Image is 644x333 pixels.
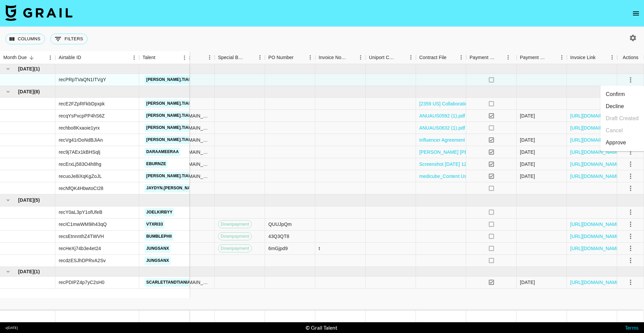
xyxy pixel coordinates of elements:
div: 43Q3QT8 [268,233,289,240]
a: [PERSON_NAME].tiara1 [145,136,198,144]
button: hide children [3,267,13,276]
div: Payment Sent [466,51,517,64]
a: [PERSON_NAME].tiara1 [145,111,198,120]
button: Menu [205,52,215,62]
div: recqYsPxcpPP4hS6Z [59,112,105,119]
a: [URL][DOMAIN_NAME] [570,221,621,228]
div: Talent [139,51,190,64]
div: v [DATE] [5,326,18,330]
a: [PERSON_NAME] [PERSON_NAME] [DATE]-[DATE] (2) (1).pdf [419,149,555,155]
div: Invoice Link [570,51,596,64]
a: vtxri33 [145,220,165,229]
button: select merge strategy [625,171,636,182]
button: select merge strategy [625,206,636,218]
button: Sort [346,53,356,62]
div: Invoice Notes [319,51,346,64]
button: hide children [3,195,13,205]
div: © Grail Talent [306,324,337,331]
button: Menu [356,52,366,62]
div: recHeXj74b3e4et24 [59,245,101,252]
div: recsEtnnnthZ4TWVH [59,233,104,240]
button: Menu [179,53,190,63]
button: hide children [3,87,13,96]
a: daraameeraa [145,148,180,156]
div: recY0aL3pY1ofUfeB [59,209,102,216]
button: Menu [557,52,567,62]
button: hide children [3,64,13,74]
a: [2359 US] Collaboration Contract_Jada [PERSON_NAME] (2) (1).pdf [419,100,566,107]
div: rec9j7AEx1kBHSqlj [59,149,100,155]
div: rechbo8Kxaoie1yrx [59,125,100,131]
span: ( 1 ) [34,65,40,72]
div: 05/08/2025 [520,112,535,119]
a: scarlettandtiania [145,278,192,287]
a: [URL][DOMAIN_NAME] [570,125,621,131]
button: Sort [155,53,165,62]
div: Talent [143,51,155,64]
div: 30/07/2025 [520,161,535,168]
a: [PERSON_NAME].tiara1 [145,99,198,108]
a: [PERSON_NAME].tiara1 [145,76,198,84]
span: ( 5 ) [34,197,40,203]
div: recdzESJhDPRvA2Sv [59,257,106,264]
button: Sort [246,53,255,62]
button: select merge strategy [625,158,636,170]
button: select merge strategy [625,219,636,230]
div: 6mGjpd9 [268,245,288,252]
button: Sort [596,53,605,62]
div: Video Link [164,51,215,64]
div: Uniport Contact Email [369,51,396,64]
button: Sort [27,53,36,62]
div: recIC1mwWM9ih43qQ [59,221,107,228]
a: [URL][DOMAIN_NAME] [570,161,621,168]
button: Sort [190,53,200,62]
div: Invoice Notes [315,51,366,64]
button: Menu [456,52,466,62]
button: Sort [547,53,557,62]
a: jaydyn.[PERSON_NAME] [145,184,200,192]
button: select merge strategy [625,277,636,288]
button: Menu [45,53,55,63]
a: [URL][DOMAIN_NAME] [570,245,621,252]
a: [URL][DOMAIN_NAME] [570,279,621,286]
button: select merge strategy [625,243,636,254]
img: Grail Talent [5,5,72,21]
a: Screenshot [DATE] 12.05.35.png [419,161,489,168]
button: Sort [81,53,91,62]
div: recErxLj583O4h8hg [59,161,101,168]
div: recE2FZpRFkbDpxpk [59,100,105,107]
button: Menu [607,52,617,62]
a: Influencer Agreement _ [PERSON_NAME] (@jada.tiara1) 계약서 202506.pdf [419,137,582,143]
span: ( 8 ) [34,88,40,95]
div: Actions [623,51,639,64]
button: select merge strategy [625,74,636,86]
div: Payment Sent [470,51,496,64]
a: [URL][DOMAIN_NAME] [570,233,621,240]
div: Airtable ID [55,51,139,64]
button: Sort [396,53,406,62]
div: Approve [606,139,626,147]
button: Select columns [5,34,45,44]
li: Confirm [600,88,644,100]
a: eburnze [145,160,168,168]
button: select merge strategy [625,183,636,194]
div: Special Booking Type [218,51,246,64]
div: Contract File [416,51,466,64]
a: [URL][DOMAIN_NAME] [570,149,621,155]
button: Menu [255,52,265,62]
button: Sort [496,53,505,62]
button: select merge strategy [625,231,636,242]
span: ( 1 ) [34,268,40,275]
div: t [319,245,320,252]
button: Show filters [50,34,88,44]
a: [URL][DOMAIN_NAME] [570,112,621,119]
div: Uniport Contact Email [366,51,416,64]
div: Special Booking Type [215,51,265,64]
a: bumblephii [145,232,173,241]
div: Airtable ID [59,51,81,64]
div: Month Due [3,51,27,64]
button: select merge strategy [625,146,636,158]
div: recVg41rDoNdBJiAn [59,137,103,143]
div: PO Number [268,51,293,64]
div: 17/07/2025 [520,137,535,143]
